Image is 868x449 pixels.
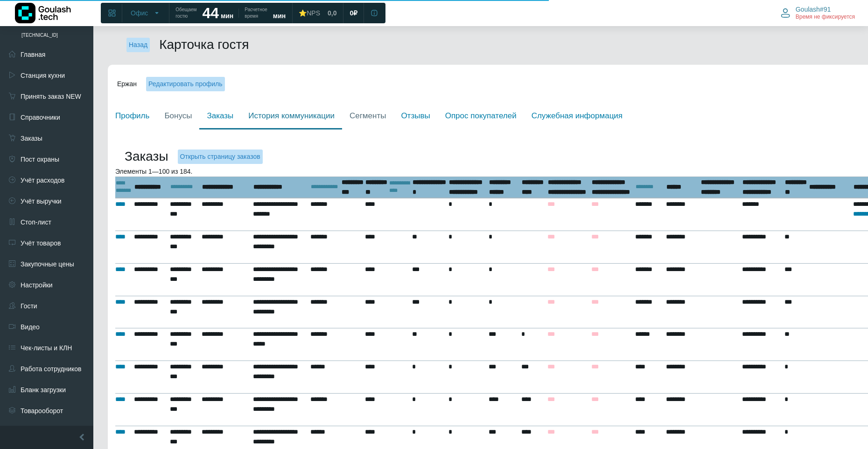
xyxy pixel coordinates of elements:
[299,9,320,17] div: ⭐
[108,103,157,130] a: Профиль
[796,14,855,21] span: Время не фиксируется
[159,37,249,53] h2: Карточка гостя
[524,103,630,130] a: Служебная информация
[202,5,219,21] strong: 44
[125,6,166,20] button: Офис
[307,9,320,17] span: NPS
[775,3,861,23] button: Goulash#91 Время не фиксируется
[293,5,342,21] a: ⭐NPS 0,0
[438,103,524,130] a: Опрос покупателей
[342,103,393,130] a: Сегменты
[245,7,267,20] span: Расчетное время
[350,9,353,17] span: 0
[157,103,199,130] a: Бонусы
[126,38,150,52] a: Назад
[175,7,196,20] span: Обещаем гостю
[125,149,168,164] h2: Заказы
[131,9,148,17] span: Офис
[353,9,357,17] span: ₽
[344,5,363,21] a: 0 ₽
[273,12,286,20] span: мин
[328,9,336,17] span: 0,0
[178,150,263,164] a: Открыть страницу заказов
[170,5,291,21] a: Обещаем гостю 44 мин Расчетное время мин
[221,12,233,20] span: мин
[796,5,831,14] span: Goulash#91
[146,77,225,91] a: Редактировать профиль
[15,3,71,23] img: Логотип компании Goulash.tech
[241,103,342,130] a: История коммуникации
[393,103,437,130] a: Отзывы
[199,103,241,130] a: Заказы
